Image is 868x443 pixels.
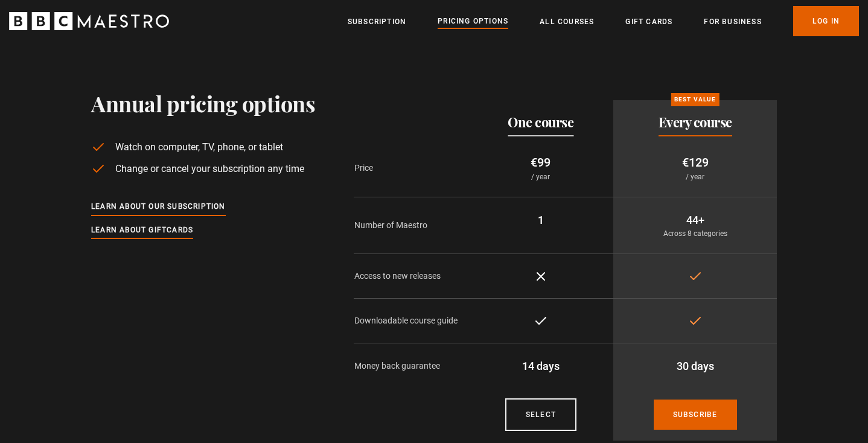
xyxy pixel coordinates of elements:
p: / year [623,171,767,182]
p: 44+ [623,212,767,228]
a: Log In [793,6,859,36]
h1: Annual pricing options [91,91,315,116]
a: Courses [505,398,576,431]
p: Best value [671,93,719,106]
p: €99 [478,153,604,171]
p: Number of Maestro [354,219,468,232]
p: 14 days [478,358,604,374]
p: / year [478,171,604,182]
p: Money back guarantee [354,360,468,372]
a: Subscribe [654,400,737,430]
a: Gift Cards [625,16,672,28]
a: Subscription [348,16,406,28]
p: 1 [478,212,604,228]
p: 30 days [623,358,767,374]
svg: BBC Maestro [9,12,169,30]
p: Price [354,162,468,174]
p: Access to new releases [354,270,468,282]
li: Watch on computer, TV, phone, or tablet [91,140,315,155]
a: For business [704,16,761,28]
a: Learn about giftcards [91,224,193,237]
nav: Primary [348,6,859,36]
a: All Courses [540,16,594,28]
p: Downloadable course guide [354,314,468,327]
li: Change or cancel your subscription any time [91,162,315,176]
a: Learn about our subscription [91,200,226,214]
a: Pricing Options [438,15,508,28]
p: Across 8 categories [623,228,767,239]
p: €129 [623,153,767,171]
h2: Every course [659,115,732,129]
h2: One course [508,115,573,129]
